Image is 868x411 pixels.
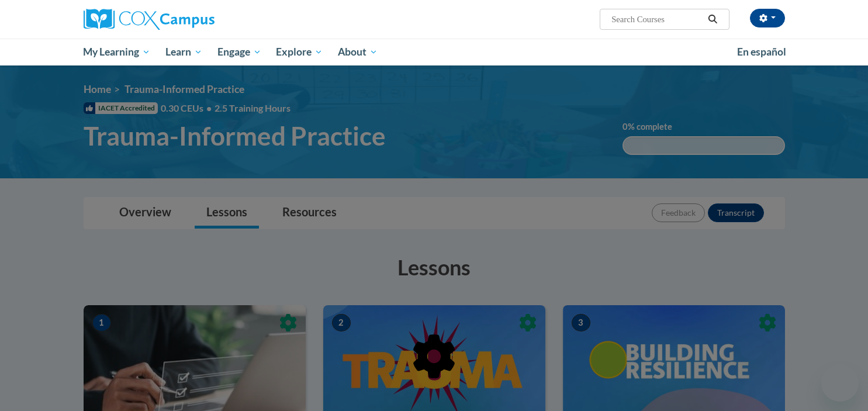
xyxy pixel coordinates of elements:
[704,12,721,26] button: Search
[330,39,385,65] a: About
[739,336,763,360] iframe: Close message
[158,39,210,65] a: Learn
[610,12,704,26] input: Search Courses
[84,9,306,30] a: Cox Campus
[84,9,215,30] img: Cox Campus
[737,46,786,58] span: En español
[750,9,785,27] button: Account Settings
[729,40,794,64] a: En español
[165,45,202,59] span: Learn
[66,39,803,65] div: Main menu
[338,45,378,59] span: About
[210,39,269,65] a: Engage
[217,45,261,59] span: Engage
[276,45,323,59] span: Explore
[821,364,859,402] iframe: Button to launch messaging window
[268,39,330,65] a: Explore
[76,39,158,65] a: My Learning
[83,45,150,59] span: My Learning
